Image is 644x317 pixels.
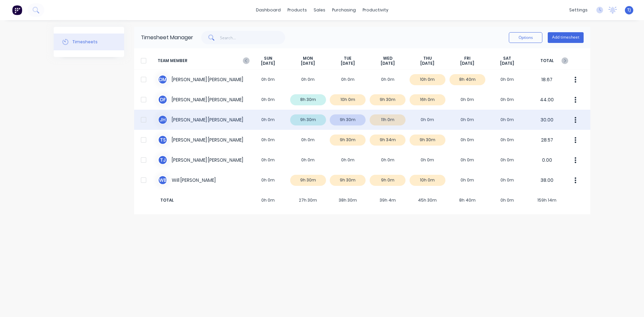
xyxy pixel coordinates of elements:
img: Factory [12,5,22,15]
div: productivity [359,5,392,15]
button: Timesheets [54,34,124,50]
span: WED [383,56,392,61]
span: TEAM MEMBER [158,56,248,66]
input: Search... [220,31,285,44]
span: [DATE] [420,61,434,66]
span: TJ [627,7,631,13]
span: TOTAL [158,197,248,203]
span: TOTAL [527,56,567,66]
span: TUE [344,56,352,61]
span: [DATE] [261,61,275,66]
div: Timesheet Manager [141,34,193,42]
div: settings [566,5,591,15]
span: [DATE] [301,61,315,66]
div: sales [310,5,329,15]
div: purchasing [329,5,359,15]
a: dashboard [253,5,284,15]
button: Add timesheet [548,32,584,43]
span: 38h 30m [328,197,368,203]
span: [DATE] [500,61,514,66]
button: Options [509,32,542,43]
span: [DATE] [341,61,355,66]
div: products [284,5,310,15]
span: FRI [464,56,471,61]
span: 159h 14m [527,197,567,203]
div: Timesheets [72,39,98,45]
span: 39h 4m [368,197,408,203]
span: 0h 0m [487,197,527,203]
span: THU [423,56,432,61]
span: [DATE] [460,61,474,66]
span: SAT [503,56,511,61]
span: MON [303,56,313,61]
span: 8h 40m [447,197,487,203]
span: 45h 30m [408,197,447,203]
span: SUN [264,56,272,61]
span: [DATE] [381,61,395,66]
span: 0h 0m [248,197,288,203]
span: 27h 30m [288,197,328,203]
